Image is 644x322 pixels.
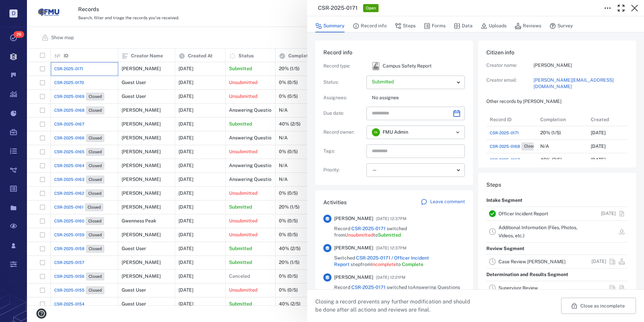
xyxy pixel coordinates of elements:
[351,226,386,231] a: CSR-2025-0171
[334,255,465,268] span: Switched step from to
[454,20,473,32] button: Data
[364,5,377,11] span: Open
[9,9,18,18] p: D
[334,255,429,267] a: CSR-2025-0171 / Officer Incident Report
[323,63,364,70] p: Record type :
[591,110,609,129] div: Created
[498,225,577,238] a: Additional Information (Files, Photos, Videos, etc.)
[323,167,364,173] p: Priority :
[323,95,364,101] p: Assignees :
[628,1,641,15] button: Close
[534,62,628,69] p: [PERSON_NAME]
[587,113,638,126] div: Created
[15,5,29,11] span: Help
[413,285,460,290] span: Answering Questions
[486,269,568,281] p: Determination and Results Segment
[453,128,462,137] button: Open
[537,113,587,126] div: Completion
[591,258,606,265] p: [DATE]
[486,62,534,69] p: Creator name:
[498,259,566,264] a: Case Review [PERSON_NAME]
[351,285,386,290] a: CSR-2025-0171
[334,274,373,281] span: [PERSON_NAME]
[315,190,473,307] div: ActivitiesLeave comment[PERSON_NAME][DATE] 12:37PMRecord CSR-2025-0171 switched fromUnsubmittedto...
[13,31,24,38] span: 26
[323,129,364,136] p: Record owner :
[334,245,373,251] span: [PERSON_NAME]
[345,232,373,238] span: Unsubmitted
[334,215,373,222] span: [PERSON_NAME]
[490,110,512,129] div: Record ID
[383,129,408,136] span: FMU Admin
[372,95,465,101] p: No assignee
[334,284,460,291] span: Record switched to
[323,148,364,155] p: Tags :
[523,143,539,149] span: Closed
[540,130,561,135] div: 20% (1/5)
[315,298,476,314] p: Closing a record prevents any further modification and should be done after all actions and revie...
[323,110,364,117] p: Due date :
[591,143,606,150] p: [DATE]
[334,225,465,239] span: Record switched from to
[486,243,524,255] p: Review Segment
[378,232,401,238] span: Submitted
[498,211,548,216] a: Officer Incident Report
[323,49,465,57] h6: Record info
[372,79,454,85] p: Submitted
[376,273,406,281] span: [DATE] 12:21PM
[591,130,606,136] p: [DATE]
[591,157,606,163] p: [DATE]
[540,110,566,129] div: Completion
[515,20,541,32] button: Reviews
[490,143,520,150] span: CSR-2025-0168
[490,157,520,163] a: CSR-2025-0167
[371,262,396,267] span: Incomplete
[486,194,522,207] p: Intake Segment
[614,1,628,15] button: Toggle Fullscreen
[315,20,345,32] button: Summary
[372,166,454,174] div: —
[540,144,549,149] div: N/A
[318,4,358,12] h3: CSR-2025-0171
[372,62,380,70] div: Campus Safety Report
[549,20,573,32] button: Survey
[421,198,465,207] a: Leave comment
[402,262,423,267] span: Complete
[478,41,636,173] div: Citizen infoCreator name:[PERSON_NAME]Creator email:[PERSON_NAME][EMAIL_ADDRESS][DOMAIN_NAME]Othe...
[534,77,628,90] a: [PERSON_NAME][EMAIL_ADDRESS][DOMAIN_NAME]
[376,244,407,252] span: [DATE] 12:37PM
[498,285,538,291] a: Supervisor Review
[490,130,519,136] a: CSR-2025-0171
[450,107,463,120] button: Choose date
[486,98,628,105] p: Other records by [PERSON_NAME]
[323,79,364,86] p: Status :
[481,20,507,32] button: Uploads
[424,20,446,32] button: Forms
[486,77,534,90] p: Creator email:
[486,113,537,126] div: Record ID
[315,41,473,190] div: Record infoRecord type:icon Campus Safety ReportCampus Safety ReportStatus:Assignees:No assigneeD...
[383,63,431,70] p: Campus Safety Report
[561,298,636,314] button: Close as incomplete
[372,128,380,136] div: F A
[486,181,628,189] h6: Steps
[376,215,407,223] span: [DATE] 12:37PM
[601,1,614,15] button: Toggle to Edit Boxes
[395,20,416,32] button: Steps
[486,49,628,57] h6: Citizen info
[430,198,465,205] p: Leave comment
[372,62,380,70] img: icon Campus Safety Report
[490,142,540,151] a: CSR-2025-0168Closed
[323,198,347,207] h6: Activities
[353,20,387,32] button: Record info
[601,210,616,217] p: [DATE]
[540,157,562,162] div: 40% (2/5)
